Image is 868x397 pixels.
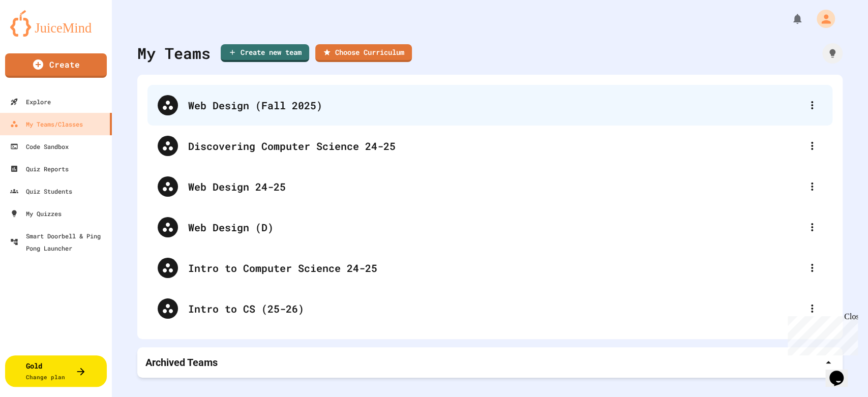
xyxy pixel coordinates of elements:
div: Intro to CS (25-26) [147,288,832,329]
div: Quiz Students [10,185,72,197]
a: Create [5,53,107,78]
button: GoldChange plan [5,355,107,387]
div: My Account [806,7,837,30]
div: My Quizzes [10,207,62,220]
div: Discovering Computer Science 24-25 [188,138,802,154]
div: Chat with us now!Close [4,4,70,65]
div: My Teams/Classes [10,118,83,130]
img: logo-orange.svg [10,10,102,37]
div: Web Design (D) [147,207,832,248]
div: Web Design (Fall 2025) [188,98,802,113]
iframe: chat widget [784,312,858,355]
a: Create new team [221,44,309,62]
div: Explore [10,96,51,108]
div: Code Sandbox [10,140,69,152]
div: Gold [26,360,65,382]
div: Intro to Computer Science 24-25 [147,248,832,288]
div: Discovering Computer Science 24-25 [147,126,832,166]
div: Web Design (Fall 2025) [147,85,832,126]
div: Quiz Reports [10,163,69,175]
div: Smart Doorbell & Ping Pong Launcher [10,230,108,254]
span: Change plan [26,373,65,381]
div: Intro to Computer Science 24-25 [188,260,802,276]
div: Web Design 24-25 [188,179,802,194]
div: My Teams [137,42,211,65]
a: Choose Curriculum [315,44,412,62]
div: My Notifications [772,10,806,27]
iframe: chat widget [825,356,858,387]
div: How it works [822,43,843,64]
div: Web Design 24-25 [147,166,832,207]
div: Intro to CS (25-26) [188,301,802,316]
p: Archived Teams [145,355,218,370]
div: Web Design (D) [188,220,802,235]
